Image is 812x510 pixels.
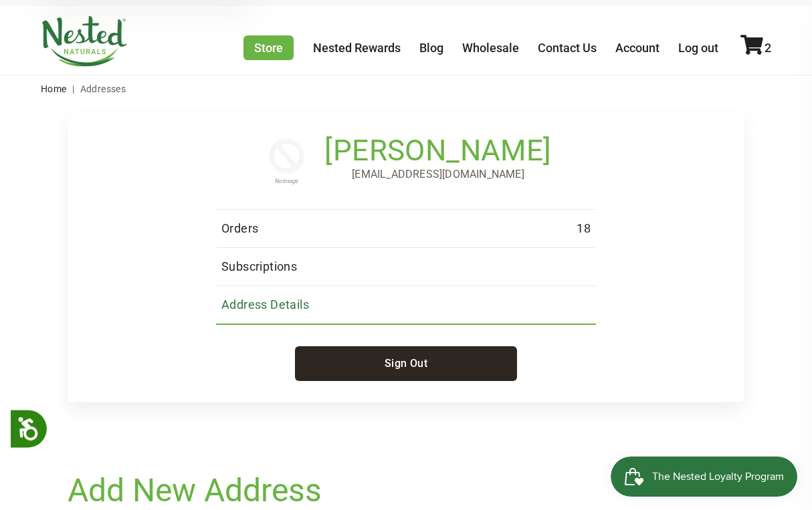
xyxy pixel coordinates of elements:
[243,35,294,60] a: Store
[538,41,597,55] a: Contact Us
[41,16,128,67] img: Nested Naturals
[615,41,659,55] a: Account
[678,41,718,55] a: Log out
[41,76,772,102] nav: breadcrumbs
[41,84,67,94] a: Home
[295,346,517,381] a: Sign Out
[740,41,771,55] a: 2
[221,297,309,313] span: Address Details
[611,457,799,497] iframe: Button to open loyalty program pop-up
[221,259,297,275] span: Subscriptions
[324,140,551,166] h1: [PERSON_NAME]
[462,41,519,55] a: Wholesale
[216,210,596,248] a: Orders 18
[419,41,443,55] a: Blog
[577,221,591,237] span: 18
[221,221,258,237] span: Orders
[324,166,551,182] p: [EMAIL_ADDRESS][DOMAIN_NAME]
[69,84,78,94] span: |
[216,286,596,325] a: Address Details
[313,41,401,55] a: Nested Rewards
[80,84,126,94] span: Addresses
[68,472,745,509] h2: Add New Address
[765,41,771,55] span: 2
